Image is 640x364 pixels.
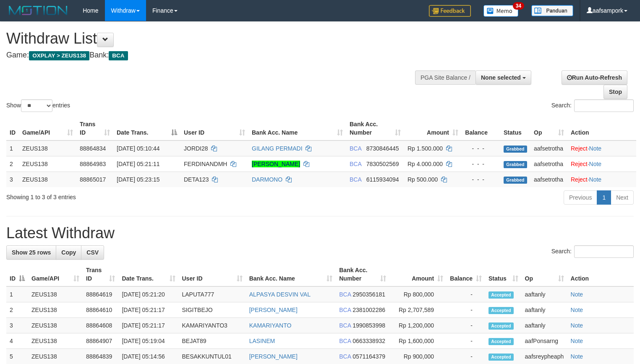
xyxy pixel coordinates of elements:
th: Amount: activate to sort column ascending [404,117,462,140]
td: 3 [6,172,19,187]
span: 88865017 [80,176,106,183]
td: LAPUTA777 [179,286,246,302]
label: Search: [551,245,634,258]
td: 88864610 [83,302,118,318]
td: 88864619 [83,286,118,302]
th: Trans ID: activate to sort column ascending [76,117,113,140]
td: [DATE] 05:19:04 [118,333,178,349]
span: Copy 8730846445 to clipboard [366,145,399,152]
a: LASINEM [249,338,275,344]
th: Game/API: activate to sort column ascending [19,117,76,140]
td: 2 [6,156,19,172]
td: ZEUS138 [19,172,76,187]
td: aafsetrotha [530,172,567,187]
a: Reject [571,161,588,167]
a: KAMARIYANTO [249,322,292,329]
div: - - - [465,144,497,153]
a: Note [571,322,583,329]
span: 88864983 [80,161,106,167]
a: ALPASYA DESVIN VAL [249,291,311,298]
span: Accepted [488,338,514,345]
div: - - - [465,175,497,184]
span: BCA [350,161,361,167]
td: aaftanly [522,318,567,333]
h1: Latest Withdraw [6,225,634,242]
span: Rp 500.000 [408,176,438,183]
span: CSV [86,249,99,256]
span: Copy [61,249,76,256]
img: Button%20Memo.svg [483,5,519,17]
span: DETA123 [184,176,209,183]
th: ID: activate to sort column descending [6,263,28,286]
td: 88864907 [83,333,118,349]
th: Date Trans.: activate to sort column ascending [118,263,178,286]
th: Bank Acc. Number: activate to sort column ascending [336,263,389,286]
span: Copy 6115934094 to clipboard [366,176,399,183]
td: ZEUS138 [19,156,76,172]
button: None selected [475,70,531,85]
a: Run Auto-Refresh [562,70,627,85]
span: Accepted [488,307,514,314]
span: BCA [350,145,361,152]
a: Reject [571,145,588,152]
img: panduan.png [531,5,573,16]
span: Grabbed [504,177,527,184]
td: [DATE] 05:21:20 [118,286,178,302]
div: Showing 1 to 3 of 3 entries [6,190,260,201]
td: 1 [6,140,19,156]
th: Action [567,117,636,140]
span: 88864834 [80,145,106,152]
td: ZEUS138 [28,286,83,302]
span: FERDINANDMH [184,161,227,167]
td: [DATE] 05:21:17 [118,318,178,333]
td: - [447,318,485,333]
span: BCA [339,353,351,360]
th: Op: activate to sort column ascending [522,263,567,286]
span: BCA [339,338,351,344]
span: Copy 2381002286 to clipboard [353,307,385,313]
span: [DATE] 05:23:15 [117,176,159,183]
span: BCA [350,176,361,183]
a: Copy [56,245,81,260]
span: Copy 0571164379 to clipboard [353,353,385,360]
label: Search: [551,99,634,112]
a: Show 25 rows [6,245,56,260]
h1: Withdraw List [6,30,418,47]
span: Show 25 rows [12,249,51,256]
td: aafPonsarng [522,333,567,349]
td: - [447,333,485,349]
h4: Game: Bank: [6,51,418,60]
a: [PERSON_NAME] [249,307,298,313]
td: ZEUS138 [28,318,83,333]
span: Copy 0663338932 to clipboard [353,338,385,344]
td: 3 [6,318,28,333]
th: Action [567,263,634,286]
th: Status [500,117,530,140]
td: Rp 1,600,000 [389,333,447,349]
th: User ID: activate to sort column ascending [179,263,246,286]
span: [DATE] 05:21:11 [117,161,159,167]
span: Copy 1990853998 to clipboard [353,322,385,329]
td: SIGITBEJO [179,302,246,318]
span: JORDI28 [184,145,208,152]
span: None selected [481,74,521,81]
select: Showentries [21,99,52,112]
td: · [567,156,636,172]
span: BCA [339,307,351,313]
span: 34 [513,2,524,10]
span: Rp 1.500.000 [408,145,443,152]
a: Note [571,291,583,298]
div: PGA Site Balance / [415,70,475,85]
span: BCA [339,291,351,298]
td: 2 [6,302,28,318]
span: BCA [339,322,351,329]
td: [DATE] 05:21:17 [118,302,178,318]
td: ZEUS138 [28,302,83,318]
th: Status: activate to sort column ascending [485,263,522,286]
a: Note [571,353,583,360]
td: · [567,140,636,156]
td: aaftanly [522,302,567,318]
th: Balance: activate to sort column ascending [447,263,485,286]
td: 1 [6,286,28,302]
span: Rp 4.000.000 [408,161,443,167]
